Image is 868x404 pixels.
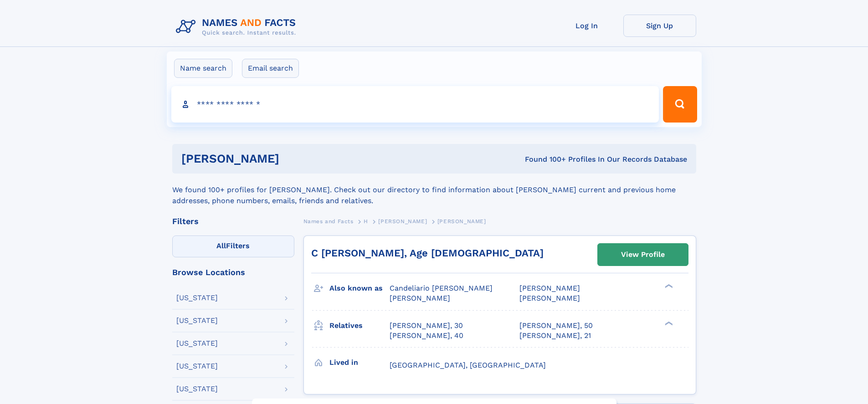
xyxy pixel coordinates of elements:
[172,268,294,276] div: Browse Locations
[176,363,218,370] div: [US_STATE]
[176,385,218,393] div: [US_STATE]
[437,218,486,225] span: [PERSON_NAME]
[623,15,696,37] a: Sign Up
[172,235,294,257] label: Filters
[519,284,580,292] span: [PERSON_NAME]
[621,244,665,265] div: View Profile
[329,355,390,370] h3: Lived in
[390,361,546,369] span: [GEOGRAPHIC_DATA], [GEOGRAPHIC_DATA]
[311,247,544,259] a: C [PERSON_NAME], Age [DEMOGRAPHIC_DATA]
[663,320,673,326] div: ❯
[519,321,593,331] a: [PERSON_NAME], 50
[364,218,368,225] span: H
[172,174,696,206] div: We found 100+ profiles for [PERSON_NAME]. Check out our directory to find information about [PERS...
[364,215,368,227] a: H
[216,241,226,250] span: All
[176,340,218,347] div: [US_STATE]
[390,294,450,302] span: [PERSON_NAME]
[172,15,303,39] img: Logo Names and Facts
[378,218,427,225] span: [PERSON_NAME]
[303,215,354,227] a: Names and Facts
[242,59,299,78] label: Email search
[519,331,591,341] a: [PERSON_NAME], 21
[176,294,218,302] div: [US_STATE]
[519,294,580,302] span: [PERSON_NAME]
[181,153,402,164] h1: [PERSON_NAME]
[390,321,463,331] a: [PERSON_NAME], 30
[663,86,697,123] button: Search Button
[663,283,673,289] div: ❯
[176,317,218,324] div: [US_STATE]
[550,15,623,37] a: Log In
[378,215,427,227] a: [PERSON_NAME]
[390,331,463,341] a: [PERSON_NAME], 40
[174,59,232,78] label: Name search
[329,281,390,296] h3: Also known as
[402,154,687,164] div: Found 100+ Profiles In Our Records Database
[329,318,390,333] h3: Relatives
[598,244,688,266] a: View Profile
[172,217,294,225] div: Filters
[390,284,493,292] span: Candeliario [PERSON_NAME]
[171,86,659,123] input: search input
